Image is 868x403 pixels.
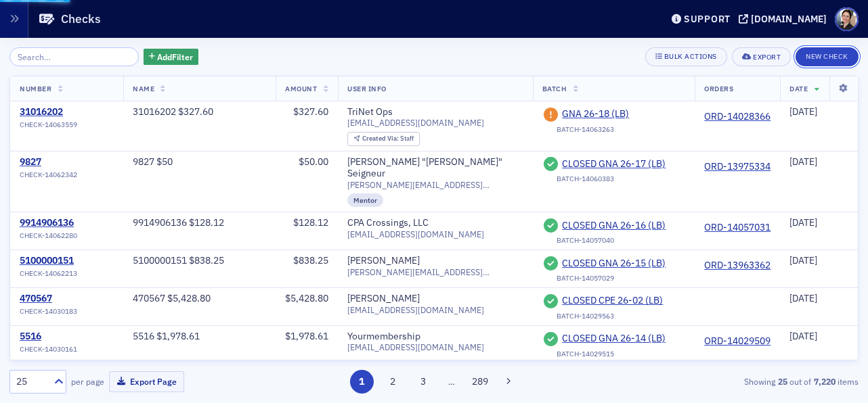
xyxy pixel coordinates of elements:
[811,375,838,387] strong: 7,220
[20,269,77,278] span: CHECK-14062213
[144,49,199,66] button: AddFilter
[285,84,317,93] span: Amount
[347,293,420,305] a: [PERSON_NAME]
[362,134,400,143] span: Created Via :
[285,292,328,304] span: $5,428.80
[20,331,77,343] a: 5516
[753,53,781,61] div: Export
[789,330,817,342] span: [DATE]
[562,108,685,120] a: GNA 26-18 (LB)
[20,345,77,354] span: CHECK-14030161
[835,7,859,31] span: Profile
[789,292,817,304] span: [DATE]
[71,375,104,387] label: per page
[562,158,685,170] a: CLOSED GNA 26-17 (LB)
[704,222,771,234] a: ORD-14057031
[789,216,817,229] span: [DATE]
[542,84,567,93] span: Batch
[704,335,771,348] a: ORD-14029509
[704,260,771,272] a: ORD-13963362
[133,156,266,168] div: 9827 $50
[557,236,614,245] div: BATCH-14057040
[20,120,77,129] span: CHECK-14063559
[157,51,193,63] span: Add Filter
[775,375,789,387] strong: 25
[347,193,383,207] div: Mentor
[109,371,184,392] button: Export Page
[20,231,77,240] span: CHECK-14062280
[347,106,393,118] a: TriNet Ops
[562,220,685,232] a: CLOSED GNA 26-16 (LB)
[133,331,266,343] div: 5516 $1,978.61
[20,255,77,267] a: 5100000151
[347,180,523,190] span: [PERSON_NAME][EMAIL_ADDRESS][DOMAIN_NAME]
[789,156,817,168] span: [DATE]
[645,47,727,66] button: Bulk Actions
[347,118,484,128] span: [EMAIL_ADDRESS][DOMAIN_NAME]
[347,84,387,93] span: User Info
[796,49,859,62] a: New Check
[133,106,266,118] div: 31016202 $327.60
[347,331,420,343] div: Yourmembership
[751,13,827,25] div: [DOMAIN_NAME]
[562,295,685,307] a: CLOSED CPE 26-02 (LB)
[557,174,614,183] div: BATCH-14060383
[347,156,523,180] a: [PERSON_NAME] "[PERSON_NAME]" Seigneur
[412,370,435,394] button: 3
[362,135,414,143] div: Staff
[704,111,771,123] a: ORD-14028366
[20,84,51,93] span: Number
[347,217,429,229] div: CPA Crossings, LLC
[789,105,817,118] span: [DATE]
[347,305,484,315] span: [EMAIL_ADDRESS][DOMAIN_NAME]
[20,307,77,316] span: CHECK-14030183
[557,350,614,358] div: BATCH-14029515
[562,258,685,270] a: CLOSED GNA 26-15 (LB)
[350,370,374,394] button: 1
[664,53,717,60] div: Bulk Actions
[585,375,859,387] div: Showing out of items
[347,267,523,277] span: [PERSON_NAME][EMAIL_ADDRESS][PERSON_NAME][DOMAIN_NAME]
[739,14,831,24] button: [DOMAIN_NAME]
[557,312,614,321] div: BATCH-14029563
[796,47,859,66] button: New Check
[20,217,77,229] a: 9914906136
[9,47,139,66] input: Search…
[347,229,484,239] span: [EMAIL_ADDRESS][DOMAIN_NAME]
[347,255,420,267] a: [PERSON_NAME]
[347,132,420,146] div: Created Via: Staff
[732,47,791,66] button: Export
[20,156,77,168] a: 9827
[61,11,101,27] h1: Checks
[562,333,685,345] span: CLOSED GNA 26-14 (LB)
[133,84,154,93] span: Name
[469,370,492,394] button: 289
[133,255,266,267] div: 5100000151 $838.25
[133,293,266,305] div: 470567 $5,428.80
[16,375,46,389] div: 25
[557,125,614,134] div: BATCH-14063263
[20,106,77,118] a: 31016202
[20,293,77,305] a: 470567
[684,13,731,25] div: Support
[704,161,771,173] a: ORD-13975334
[293,105,328,118] span: $327.60
[381,370,404,394] button: 2
[299,156,328,168] span: $50.00
[347,342,484,352] span: [EMAIL_ADDRESS][DOMAIN_NAME]
[789,84,808,93] span: Date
